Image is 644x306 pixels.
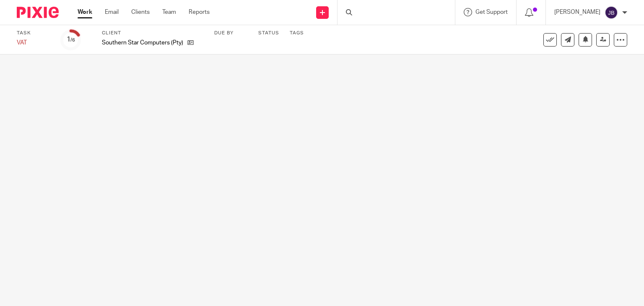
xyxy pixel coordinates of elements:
[78,8,92,16] a: Work
[102,39,183,47] p: Southern Star Computers (Pty) Ltd
[105,8,119,16] a: Email
[187,39,194,46] i: Open client page
[102,30,204,36] label: Client
[67,35,75,44] div: 1
[605,6,618,19] img: svg%3E
[17,7,59,18] img: Pixie
[554,8,600,16] p: [PERSON_NAME]
[162,8,176,16] a: Team
[475,9,508,15] span: Get Support
[17,39,50,47] div: VAT
[189,8,210,16] a: Reports
[131,8,150,16] a: Clients
[17,30,50,36] label: Task
[258,30,279,36] label: Status
[214,30,248,36] label: Due by
[290,30,304,36] label: Tags
[70,38,75,42] small: /6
